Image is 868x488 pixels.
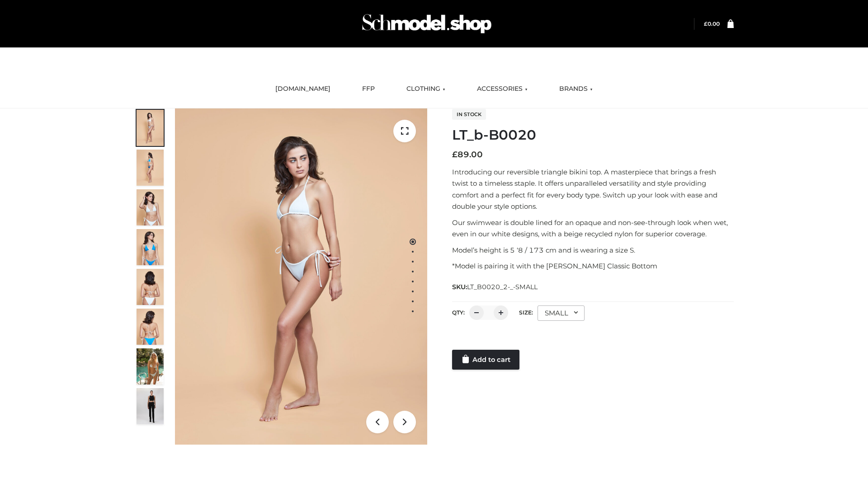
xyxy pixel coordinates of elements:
span: £ [452,150,458,160]
p: Our swimwear is double lined for an opaque and non-see-through look when wet, even in our white d... [452,217,734,240]
label: QTY: [452,309,465,316]
img: Arieltop_CloudNine_AzureSky2.jpg [137,348,164,385]
p: *Model is pairing it with the [PERSON_NAME] Classic Bottom [452,260,734,272]
bdi: 0.00 [704,20,720,27]
a: £0.00 [704,20,720,27]
a: BRANDS [552,79,599,99]
h1: LT_b-B0020 [452,127,734,143]
img: ArielClassicBikiniTop_CloudNine_AzureSky_OW114ECO_1-scaled.jpg [137,110,164,146]
a: [DOMAIN_NAME] [269,79,337,99]
p: Model’s height is 5 ‘8 / 173 cm and is wearing a size S. [452,244,734,256]
img: Schmodel Admin 964 [359,6,495,42]
label: Size: [519,309,533,316]
a: CLOTHING [400,79,452,99]
bdi: 89.00 [452,150,483,160]
a: ACCESSORIES [470,79,534,99]
a: FFP [355,79,382,99]
img: 49df5f96394c49d8b5cbdcda3511328a.HD-1080p-2.5Mbps-49301101_thumbnail.jpg [137,388,164,424]
img: ArielClassicBikiniTop_CloudNine_AzureSky_OW114ECO_4-scaled.jpg [137,229,164,265]
span: SKU: [452,282,538,292]
img: ArielClassicBikiniTop_CloudNine_AzureSky_OW114ECO_8-scaled.jpg [137,309,164,345]
img: ArielClassicBikiniTop_CloudNine_AzureSky_OW114ECO_2-scaled.jpg [137,150,164,186]
p: Introducing our reversible triangle bikini top. A masterpiece that brings a fresh twist to a time... [452,166,734,212]
img: ArielClassicBikiniTop_CloudNine_AzureSky_OW114ECO_1 [175,108,427,445]
span: LT_B0020_2-_-SMALL [467,283,538,291]
a: Add to cart [452,350,519,370]
img: ArielClassicBikiniTop_CloudNine_AzureSky_OW114ECO_3-scaled.jpg [137,189,164,225]
span: In stock [452,109,486,120]
img: ArielClassicBikiniTop_CloudNine_AzureSky_OW114ECO_7-scaled.jpg [137,269,164,305]
div: SMALL [538,305,585,321]
span: £ [704,20,708,27]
